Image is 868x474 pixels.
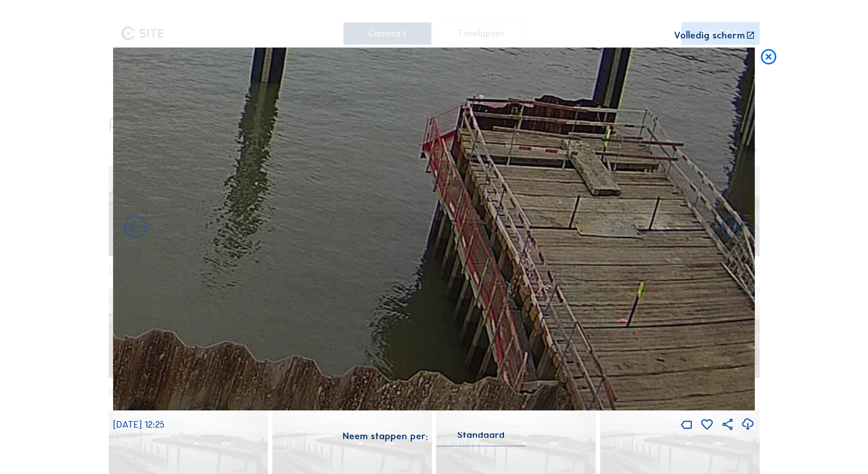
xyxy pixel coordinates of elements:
[122,213,150,242] i: Forward
[674,31,745,41] div: Volledig scherm
[113,419,164,430] span: [DATE] 12:25
[718,213,746,242] i: Back
[343,432,428,441] div: Neem stappen per:
[437,432,525,446] div: Standaard
[113,48,755,410] img: Image
[457,432,505,438] div: Standaard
